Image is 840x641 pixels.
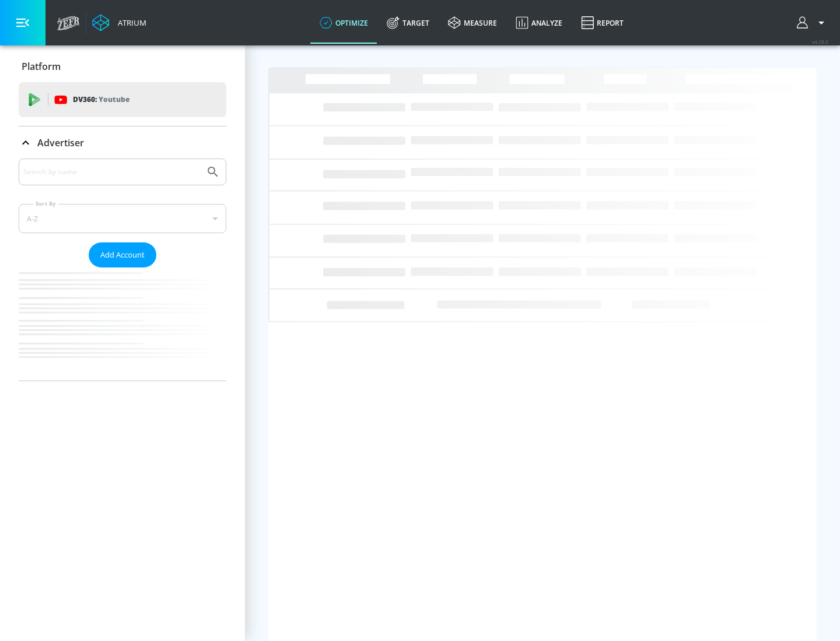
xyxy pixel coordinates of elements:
div: DV360: Youtube [19,82,226,117]
button: Add Account [89,242,156,267]
p: DV360: [73,93,129,106]
a: Target [377,2,439,44]
nav: list of Advertiser [19,267,226,381]
div: A-Z [19,204,226,233]
a: optimize [310,2,377,44]
p: Advertiser [37,136,84,149]
p: Platform [22,60,61,73]
div: Advertiser [19,159,226,381]
p: Youtube [99,93,129,105]
a: measure [439,2,506,44]
label: Sort By [33,200,58,207]
input: Search by name [23,164,200,179]
div: Platform [19,50,226,83]
span: Add Account [100,248,145,262]
div: Atrium [113,17,146,28]
div: Advertiser [19,126,226,159]
a: Report [572,2,633,44]
a: Analyze [506,2,572,44]
span: v 4.28.0 [812,38,828,45]
a: Atrium [92,14,146,31]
